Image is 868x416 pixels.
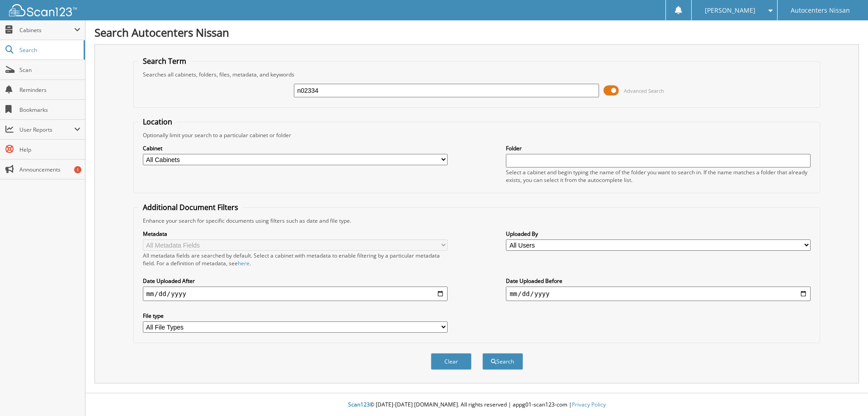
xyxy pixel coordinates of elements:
span: Reminders [19,86,80,94]
img: scan123-logo-white.svg [9,4,77,16]
label: Date Uploaded Before [506,277,811,285]
div: Enhance your search for specific documents using filters such as date and file type. [138,217,816,225]
div: Select a cabinet and begin typing the name of the folder you want to search in. If the name match... [506,168,811,184]
div: Searches all cabinets, folders, files, metadata, and keywords [138,71,816,78]
legend: Search Term [138,56,191,66]
span: Scan [19,66,80,74]
span: Autocenters Nissan [791,8,850,13]
div: Optionally limit your search to a particular cabinet or folder [138,131,816,139]
label: Date Uploaded After [143,277,448,285]
span: Advanced Search [624,87,664,94]
button: Clear [431,353,472,370]
label: Folder [506,144,811,152]
span: Announcements [19,166,80,173]
label: Uploaded By [506,230,811,238]
span: Bookmarks [19,106,80,114]
a: here [238,259,250,267]
input: start [143,287,448,301]
div: © [DATE]-[DATE] [DOMAIN_NAME]. All rights reserved | appg01-scan123-com | [85,394,868,416]
span: User Reports [19,126,74,134]
span: Cabinets [19,26,74,34]
div: All metadata fields are searched by default. Select a cabinet with metadata to enable filtering b... [143,252,448,267]
iframe: Chat Widget [823,373,868,416]
legend: Additional Document Filters [138,202,243,212]
legend: Location [138,117,177,127]
label: File type [143,312,448,320]
button: Search [482,353,523,370]
span: Help [19,146,80,153]
div: 1 [74,166,81,173]
input: end [506,287,811,301]
label: Cabinet [143,144,448,152]
a: Privacy Policy [572,401,606,408]
span: Search [19,46,79,54]
h1: Search Autocenters Nissan [94,25,859,40]
span: [PERSON_NAME] [705,8,755,13]
span: Scan123 [348,401,370,408]
label: Metadata [143,230,448,238]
